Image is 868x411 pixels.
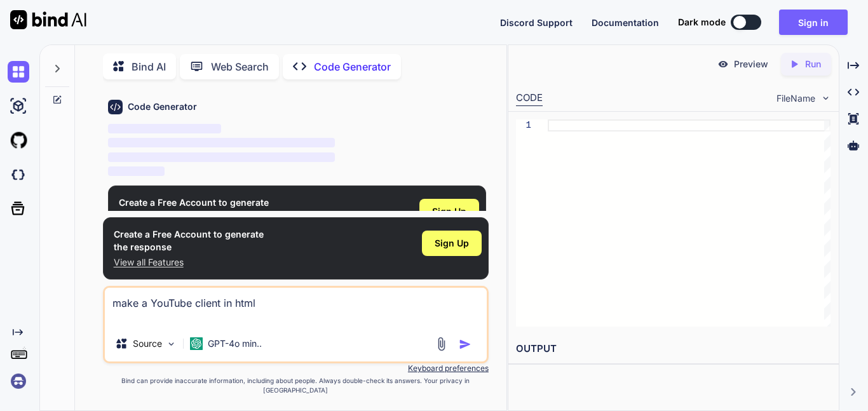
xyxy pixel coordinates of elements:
img: chat [8,61,29,83]
textarea: make a YouTube client in html [105,288,487,326]
p: Source [133,337,162,350]
h1: Create a Free Account to generate the response [114,228,264,253]
span: ‌ [108,124,222,133]
div: CODE [516,91,543,106]
img: icon [459,338,471,351]
h2: OUTPUT [508,334,839,364]
span: Sign Up [432,205,466,218]
h6: Code Generator [128,100,197,113]
img: preview [717,58,729,70]
p: Bind can provide inaccurate information, including about people. Always double-check its answers.... [103,376,489,395]
img: Pick Models [166,339,177,349]
img: chevron down [820,93,831,104]
button: Sign in [779,10,848,35]
button: Discord Support [500,16,573,29]
img: signin [8,370,29,392]
img: attachment [434,337,449,351]
span: ‌ [108,166,165,176]
button: Documentation [592,16,659,29]
span: ‌ [108,138,335,147]
img: GPT-4o mini [190,337,203,350]
p: GPT-4o min.. [208,337,262,350]
p: Run [805,58,821,71]
img: githubLight [8,130,29,151]
img: ai-studio [8,95,29,117]
p: Keyboard preferences [103,363,489,374]
p: View all Features [114,256,264,269]
p: Bind AI [132,59,166,74]
span: FileName [776,92,815,105]
span: Dark mode [678,16,726,29]
p: Code Generator [314,59,391,74]
span: ‌ [108,152,335,162]
div: 1 [516,119,531,131]
span: Discord Support [500,17,573,28]
p: Preview [734,58,768,71]
p: Web Search [211,59,269,74]
img: Bind AI [10,10,86,29]
span: Sign Up [435,237,469,250]
img: darkCloudIdeIcon [8,164,29,185]
h1: Create a Free Account to generate the response [119,196,269,222]
span: Documentation [592,17,659,28]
